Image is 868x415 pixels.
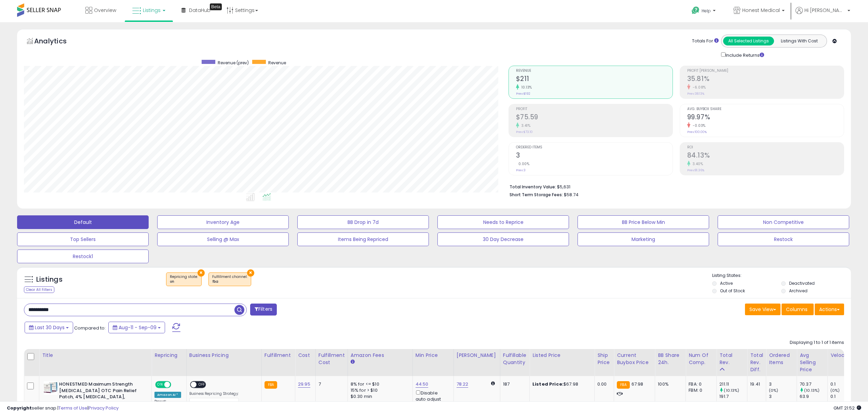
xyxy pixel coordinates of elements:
p: Listing States: [712,272,851,279]
span: OFF [196,382,207,388]
span: Fulfillment channel : [212,274,247,284]
div: 3 [769,381,797,387]
div: Fulfillment [265,352,292,359]
strong: Copyright [7,405,32,411]
div: Cost [298,352,313,359]
span: Profit [PERSON_NAME] [687,69,844,73]
div: 100% [658,381,680,387]
small: (0%) [830,388,840,393]
div: Ordered Items [769,352,794,366]
button: Columns [782,304,814,315]
button: Items Being Repriced [297,232,429,246]
small: Prev: $73.10 [516,130,533,134]
div: Num of Comp. [689,352,714,366]
span: Aug-11 - Sep-09 [119,324,157,331]
button: Filters [250,304,277,316]
span: Columns [786,306,808,313]
div: Min Price [416,352,451,359]
button: × [198,269,205,277]
span: $58.74 [564,191,579,198]
div: Current Buybox Price [617,352,652,366]
div: Include Returns [716,51,772,59]
img: 41yf3NUwAiL._SL40_.jpg [44,381,57,395]
span: Overview [94,7,116,14]
b: Total Inventory Value: [510,184,556,190]
div: 19.41 [750,381,761,387]
span: DataHub [189,7,211,14]
h2: 3 [516,151,673,161]
div: Displaying 1 to 1 of 1 items [790,339,844,346]
small: -0.03% [690,123,706,128]
div: 8% for <= $10 [351,381,407,387]
label: Active [720,280,733,286]
div: 187 [503,381,524,387]
span: ROI [687,146,844,149]
small: 10.13% [519,85,532,90]
div: Disable auto adjust min [416,389,448,409]
div: 211.11 [719,381,747,387]
a: Privacy Policy [89,405,119,411]
div: Amazon Fees [351,352,410,359]
div: Clear All Filters [24,286,54,293]
button: Inventory Age [157,215,289,229]
div: Total Rev. [719,352,744,366]
div: $67.98 [532,381,589,387]
button: Save View [745,304,781,315]
small: 3.41% [519,123,531,128]
span: Avg. Buybox Share [687,107,844,111]
div: Business Pricing [189,352,259,359]
label: Archived [789,288,808,294]
div: 3 [769,393,797,400]
h2: $75.59 [516,113,673,122]
div: FBA: 0 [689,381,711,387]
div: 15% for > $10 [351,387,407,393]
button: All Selected Listings [723,37,774,45]
span: 2025-10-10 21:52 GMT [833,405,861,411]
div: Fulfillment Cost [318,352,345,366]
label: Deactivated [789,280,815,286]
div: 7 [318,381,342,387]
a: 29.95 [298,381,310,388]
button: Listings With Cost [774,37,825,45]
div: 70.37 [800,381,827,387]
span: Profit [516,107,673,111]
button: Aug-11 - Sep-09 [108,322,165,333]
div: Fulfillable Quantity [503,352,527,366]
small: (10.13%) [804,388,819,393]
div: Listed Price [532,352,592,359]
span: OFF [170,382,181,388]
div: 0.00 [597,381,609,387]
button: Selling @ Max [157,232,289,246]
div: 0.1 [830,393,858,400]
li: $5,631 [510,182,839,190]
span: Listings [143,7,161,14]
span: Repricing state : [170,274,198,284]
div: Total Rev. Diff. [750,352,763,373]
small: FBA [617,381,629,389]
span: 67.98 [632,381,643,387]
span: Help [702,8,711,14]
small: FBA [265,381,277,389]
a: 78.22 [457,381,469,388]
div: Velocity [830,352,855,359]
span: Revenue [268,60,286,66]
button: Needs to Reprice [437,215,569,229]
div: $0.30 min [351,393,407,400]
span: Revenue (prev) [218,60,249,66]
div: 191.7 [719,393,747,400]
div: 63.9 [800,393,827,400]
span: ON [156,382,164,388]
div: Totals For [692,38,719,44]
button: Top Sellers [17,232,149,246]
i: Get Help [691,6,700,15]
button: 30 Day Decrease [437,232,569,246]
button: Actions [815,304,844,315]
label: Business Repricing Strategy: [189,391,239,396]
div: Ship Price [597,352,611,366]
h2: 84.13% [687,151,844,161]
small: 3.40% [690,161,703,166]
small: Prev: $192 [516,92,530,96]
div: fba [212,279,247,284]
button: Default [17,215,149,229]
div: Tooltip anchor [210,3,222,10]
